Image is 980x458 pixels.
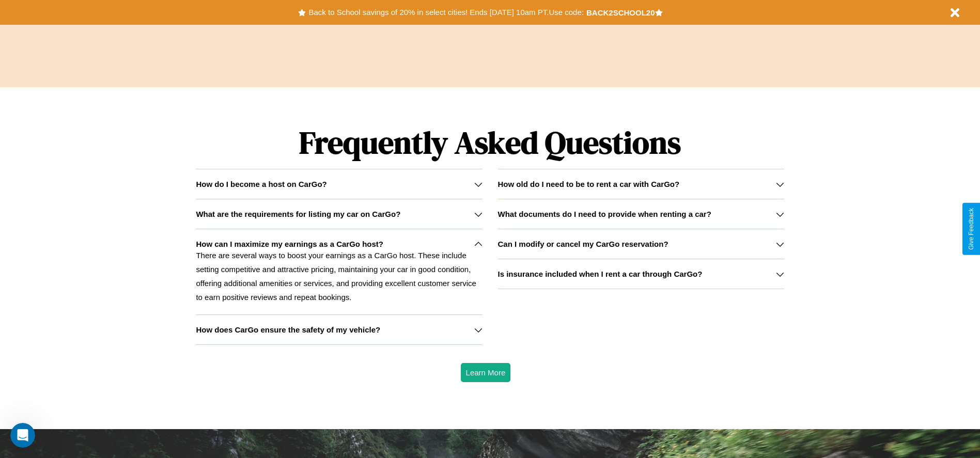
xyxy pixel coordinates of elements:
h3: How can I maximize my earnings as a CarGo host? [196,240,383,248]
h3: Can I modify or cancel my CarGo reservation? [498,240,668,248]
h3: How old do I need to be to rent a car with CarGo? [498,180,680,188]
h3: How does CarGo ensure the safety of my vehicle? [196,325,380,334]
h3: What are the requirements for listing my car on CarGo? [196,210,400,218]
iframe: Intercom live chat [10,423,35,448]
div: Give Feedback [968,208,975,250]
button: Back to School savings of 20% in select cities! Ends [DATE] 10am PT.Use code: [306,5,586,20]
h3: Is insurance included when I rent a car through CarGo? [498,270,703,278]
button: Learn More [461,363,511,382]
b: BACK2SCHOOL20 [586,8,655,17]
h1: Frequently Asked Questions [196,116,784,169]
h3: What documents do I need to provide when renting a car? [498,210,711,218]
p: There are several ways to boost your earnings as a CarGo host. These include setting competitive ... [196,248,482,304]
h3: How do I become a host on CarGo? [196,180,326,188]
